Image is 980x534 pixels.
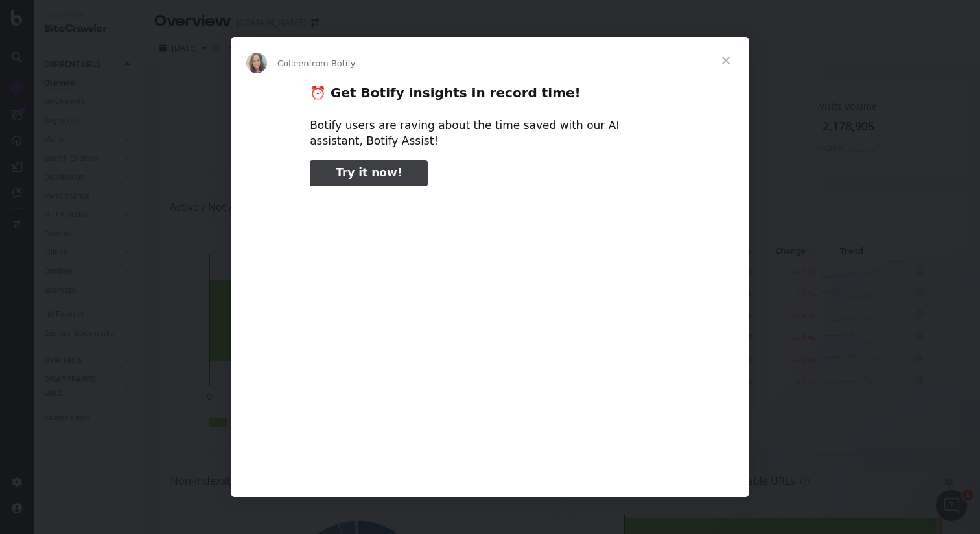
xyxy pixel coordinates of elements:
[310,160,428,186] a: Try it now!
[309,58,356,68] span: from Botify
[703,37,749,84] span: Close
[310,118,670,149] div: Botify users are raving about the time saved with our AI assistant, Botify Assist!
[336,166,402,179] span: Try it now!
[277,58,309,68] span: Colleen
[246,53,267,73] img: Profile image for Colleen
[220,197,760,468] video: Play video
[310,84,670,108] h2: ⏰ Get Botify insights in record time!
